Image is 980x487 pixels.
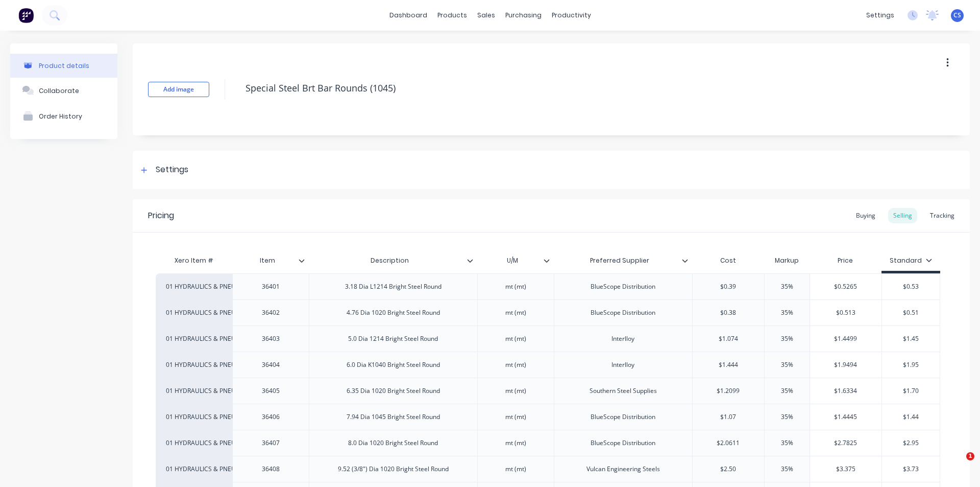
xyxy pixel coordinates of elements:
div: Buying [851,208,880,223]
div: Cost [692,250,764,271]
div: 01 HYDRAULICS & PNEUMATICS [166,465,222,474]
div: mt (mt) [490,384,541,398]
div: Preferred Supplier [554,248,686,273]
div: mt (mt) [490,436,541,450]
div: 36406 [246,410,297,424]
div: U/M [477,250,554,271]
div: productivity [547,8,596,23]
div: 35% [762,274,813,299]
div: Selling [888,208,917,223]
div: $1.45 [882,326,940,352]
div: Order History [39,112,82,120]
div: products [432,8,472,23]
div: Markup [764,250,810,271]
div: 01 HYDRAULICS & PNEUMATICS [166,334,222,343]
div: 01 HYDRAULICS & PNEUMATICS364089.52 (3/8") Dia 1020 Bright Steel Roundmt (mt)Vulcan Engineering S... [156,456,940,482]
span: 1 [966,452,974,460]
div: $1.2099 [693,378,764,404]
div: $1.70 [882,378,940,404]
div: 01 HYDRAULICS & PNEUMATICS [166,412,222,422]
div: mt (mt) [490,462,541,476]
div: 01 HYDRAULICS & PNEUMATICS364013.18 Dia L1214 Bright Steel Roundmt (mt)BlueScope Distribution$0.3... [156,273,940,299]
div: 36401 [246,280,297,293]
div: Southern Steel Supplies [581,384,665,398]
div: $1.9494 [810,352,881,378]
div: 01 HYDRAULICS & PNEUMATICS [166,360,222,369]
button: Order History [10,103,117,129]
div: $1.4499 [810,326,881,352]
div: 8.0 Dia 1020 Bright Steel Round [340,436,446,450]
div: Vulcan Engineering Steels [578,462,668,476]
div: Standard [890,256,932,265]
div: 35% [762,430,813,456]
div: Preferred Supplier [554,250,692,271]
div: settings [861,8,899,23]
div: 36404 [246,358,297,372]
div: Description [309,248,471,273]
button: Collaborate [10,78,117,103]
div: mt (mt) [490,306,541,319]
div: 36408 [246,462,297,476]
div: 01 HYDRAULICS & PNEUMATICS364035.0 Dia 1214 Bright Steel Roundmt (mt)Interlloy$1.07435%$1.4499$1.45 [156,326,940,352]
div: 01 HYDRAULICS & PNEUMATICS [166,438,222,448]
div: 36402 [246,306,297,319]
div: 01 HYDRAULICS & PNEUMATICS364056.35 Dia 1020 Bright Steel Roundmt (mt)Southern Steel Supplies$1.2... [156,378,940,404]
div: 3.18 Dia L1214 Bright Steel Round [337,280,450,293]
div: 01 HYDRAULICS & PNEUMATICS [166,308,222,317]
div: 35% [762,456,813,482]
div: BlueScope Distribution [582,436,664,450]
div: $2.50 [693,456,764,482]
div: 35% [762,378,813,404]
div: Item [232,248,303,273]
div: $2.95 [882,430,940,456]
textarea: Special Steel Brt Bar Rounds (1045) [240,76,886,100]
div: Description [309,250,477,271]
div: mt (mt) [490,358,541,372]
div: $1.95 [882,352,940,378]
div: 5.0 Dia 1214 Bright Steel Round [340,332,446,345]
div: $0.513 [810,300,881,326]
div: 6.0 Dia K1040 Bright Steel Round [338,358,448,372]
div: $1.4445 [810,404,881,430]
div: $0.38 [693,300,764,326]
div: $0.51 [882,300,940,326]
div: Pricing [148,210,174,222]
div: 35% [762,326,813,352]
div: BlueScope Distribution [582,306,664,319]
div: BlueScope Distribution [582,280,664,293]
div: BlueScope Distribution [582,410,664,424]
div: Interlloy [598,358,649,372]
div: Interlloy [598,332,649,345]
button: Product details [10,54,117,78]
div: 7.94 Dia 1045 Bright Steel Round [338,410,448,424]
div: sales [472,8,500,23]
div: $1.44 [882,404,940,430]
button: Add image [148,82,209,97]
img: Factory [18,8,34,23]
div: $1.074 [693,326,764,352]
div: 4.76 Dia 1020 Bright Steel Round [338,306,448,319]
iframe: Intercom live chat [945,452,970,477]
div: 01 HYDRAULICS & PNEUMATICS364046.0 Dia K1040 Bright Steel Roundmt (mt)Interlloy$1.44435%$1.9494$1.95 [156,352,940,378]
div: $0.5265 [810,274,881,299]
div: $3.375 [810,456,881,482]
div: Price [810,250,881,271]
div: 9.52 (3/8") Dia 1020 Bright Steel Round [330,462,457,476]
span: CS [953,11,961,20]
div: 01 HYDRAULICS & PNEUMATICS364078.0 Dia 1020 Bright Steel Roundmt (mt)BlueScope Distribution$2.061... [156,430,940,456]
div: Xero Item # [156,250,232,271]
div: 35% [762,300,813,326]
div: 36405 [246,384,297,398]
div: $0.39 [693,274,764,299]
div: mt (mt) [490,332,541,345]
div: $3.73 [882,456,940,482]
div: Item [232,250,309,271]
div: Collaborate [39,87,79,95]
div: $0.53 [882,274,940,299]
div: purchasing [500,8,547,23]
div: Tracking [925,208,960,223]
div: 6.35 Dia 1020 Bright Steel Round [338,384,448,398]
div: 01 HYDRAULICS & PNEUMATICS364024.76 Dia 1020 Bright Steel Roundmt (mt)BlueScope Distribution$0.38... [156,299,940,326]
div: Product details [39,62,89,69]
